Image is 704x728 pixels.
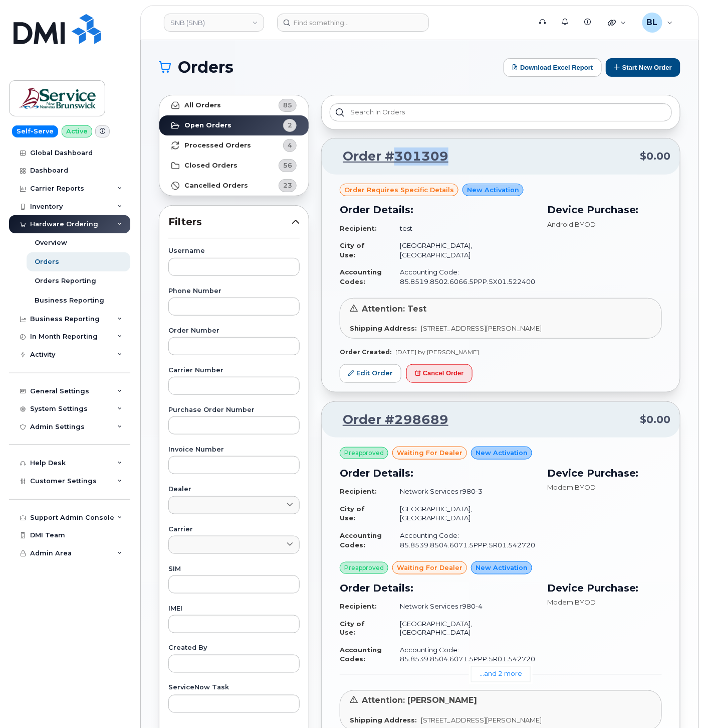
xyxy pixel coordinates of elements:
td: [GEOGRAPHIC_DATA], [GEOGRAPHIC_DATA] [391,237,535,263]
strong: City of Use: [340,505,365,522]
strong: Open Orders [184,121,231,129]
strong: Accounting Codes: [340,646,382,664]
strong: Shipping Address: [350,324,417,332]
span: Order requires Specific details [344,185,454,195]
h3: Device Purchase: [547,580,662,596]
a: ...and 2 more [471,666,531,682]
strong: City of Use: [340,241,365,259]
span: Modem BYOD [547,483,596,491]
span: [DATE] by [PERSON_NAME] [395,348,479,356]
strong: Recipient: [340,224,377,232]
span: Attention: Test [362,304,426,314]
td: test [391,220,535,237]
td: [GEOGRAPHIC_DATA], [GEOGRAPHIC_DATA] [391,500,535,527]
span: 85 [283,100,292,110]
a: All Orders85 [159,95,309,115]
strong: Recipient: [340,487,377,495]
span: New Activation [476,563,528,572]
td: Accounting Code: 85.8539.8504.6071.5PPP.5R01.542720 [391,527,535,553]
span: New Activation [467,185,519,195]
span: Attention: [PERSON_NAME] [362,696,477,705]
label: Invoice Number [168,447,300,453]
label: Phone Number [168,288,300,295]
label: SIM [168,566,300,572]
label: Order Number [168,328,300,334]
span: Preapproved [344,563,384,572]
strong: Cancelled Orders [184,182,248,190]
span: Preapproved [344,449,384,458]
a: Order #298689 [331,411,448,429]
span: 2 [288,120,292,130]
input: Search in orders [330,103,672,121]
span: $0.00 [640,412,671,427]
label: IMEI [168,606,300,612]
label: Carrier Number [168,367,300,374]
span: 4 [288,140,292,150]
span: [STREET_ADDRESS][PERSON_NAME] [421,324,542,332]
a: Edit Order [340,364,401,383]
h3: Order Details: [340,466,535,481]
span: 56 [283,161,292,170]
a: Open Orders2 [159,115,309,135]
button: Start New Order [606,58,680,77]
strong: Accounting Codes: [340,531,382,549]
strong: Processed Orders [184,141,251,150]
label: Carrier [168,526,300,533]
strong: Accounting Codes: [340,268,382,285]
label: ServiceNow Task [168,685,300,691]
span: Android BYOD [547,220,596,228]
td: Network Services r980-4 [391,598,535,615]
span: waiting for dealer [397,448,462,458]
strong: Recipient: [340,602,377,610]
span: Filters [168,215,292,229]
button: Cancel Order [406,364,473,383]
label: Created By [168,645,300,652]
strong: Shipping Address: [350,716,417,724]
h3: Order Details: [340,580,535,596]
strong: All Orders [184,101,221,109]
h3: Device Purchase: [547,202,662,217]
span: $0.00 [640,149,671,164]
a: Order #301309 [331,148,448,166]
td: [GEOGRAPHIC_DATA], [GEOGRAPHIC_DATA] [391,615,535,642]
span: New Activation [476,448,528,458]
td: Accounting Code: 85.8519.8502.6066.5PPP.5X01.522400 [391,263,535,290]
strong: Order Created: [340,348,391,356]
a: Closed Orders56 [159,156,309,176]
h3: Order Details: [340,202,535,217]
span: [STREET_ADDRESS][PERSON_NAME] [421,716,542,724]
span: waiting for dealer [397,563,462,572]
h3: Device Purchase: [547,466,662,481]
label: Dealer [168,486,300,493]
td: Network Services r980-3 [391,483,535,500]
a: Cancelled Orders23 [159,176,309,196]
span: Orders [178,60,233,75]
button: Download Excel Report [504,58,602,77]
strong: City of Use: [340,620,365,637]
a: Processed Orders4 [159,135,309,156]
strong: Closed Orders [184,162,238,170]
span: 23 [283,181,292,190]
label: Username [168,248,300,254]
td: Accounting Code: 85.8539.8504.6071.5PPP.5R01.542720 [391,642,535,668]
span: Modem BYOD [547,598,596,606]
label: Purchase Order Number [168,407,300,413]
